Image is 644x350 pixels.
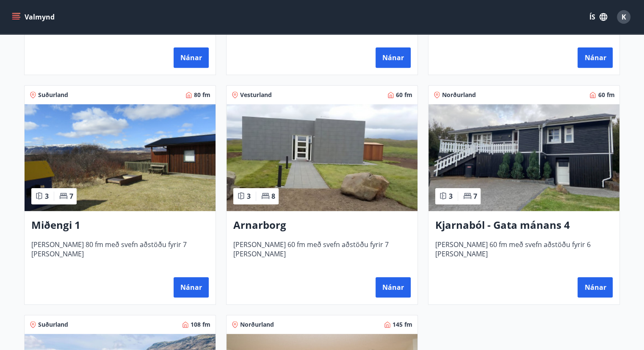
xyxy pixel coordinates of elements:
[435,218,613,233] h3: Kjarnaból - Gata mánans 4
[442,91,476,99] span: Norðurland
[38,91,68,99] span: Suðurland
[25,104,216,211] img: Paella dish
[38,320,68,329] span: Suðurland
[428,104,619,211] img: Paella dish
[240,320,274,329] span: Norðurland
[396,91,412,99] span: 60 fm
[174,277,209,297] button: Nánar
[174,47,209,68] button: Nánar
[578,277,613,297] button: Nánar
[233,218,411,233] h3: Arnarborg
[578,47,613,68] button: Nánar
[31,240,209,268] span: [PERSON_NAME] 80 fm með svefn aðstöðu fyrir 7 [PERSON_NAME]
[376,277,411,297] button: Nánar
[194,91,210,99] span: 80 fm
[247,192,251,201] span: 3
[31,218,209,233] h3: Miðengi 1
[614,7,634,27] button: K
[376,47,411,68] button: Nánar
[10,9,58,25] button: menu
[392,320,412,329] span: 145 fm
[233,240,411,268] span: [PERSON_NAME] 60 fm með svefn aðstöðu fyrir 7 [PERSON_NAME]
[435,240,613,268] span: [PERSON_NAME] 60 fm með svefn aðstöðu fyrir 6 [PERSON_NAME]
[598,91,614,99] span: 60 fm
[271,192,275,201] span: 8
[240,91,272,99] span: Vesturland
[191,320,210,329] span: 108 fm
[622,12,626,22] span: K
[45,192,49,201] span: 3
[69,192,73,201] span: 7
[227,104,417,211] img: Paella dish
[473,192,477,201] span: 7
[585,9,612,25] button: ÍS
[449,192,453,201] span: 3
